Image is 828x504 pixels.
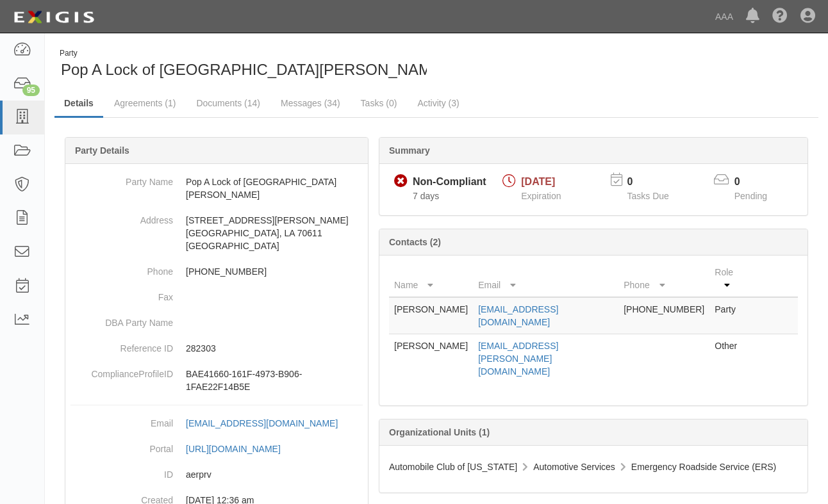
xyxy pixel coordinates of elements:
[70,310,173,329] dt: DBA Party Name
[186,418,352,428] a: [EMAIL_ADDRESS][DOMAIN_NAME]
[413,191,439,201] span: Since 09/08/2025
[54,90,103,118] a: Details
[521,176,555,187] span: [DATE]
[60,48,446,59] div: Party
[10,6,98,29] img: logo-5460c22ac91f19d4615b14bd174203de0afe785f0fc80cf4dbbc73dc1793850b.png
[70,462,363,487] dd: aerprv
[389,237,441,247] b: Contacts (2)
[478,341,558,377] a: [EMAIL_ADDRESS][PERSON_NAME][DOMAIN_NAME]
[389,145,430,156] b: Summary
[408,90,468,116] a: Activity (3)
[389,427,490,437] b: Organizational Units (1)
[772,9,788,24] i: Help Center - Complianz
[631,462,776,472] span: Emergency Roadside Service (ERS)
[734,191,767,201] span: Pending
[61,61,446,78] span: Pop A Lock of [GEOGRAPHIC_DATA][PERSON_NAME]
[351,90,407,116] a: Tasks (0)
[70,411,173,430] dt: Email
[186,342,363,355] p: 282303
[734,175,783,190] p: 0
[104,90,185,116] a: Agreements (1)
[70,259,363,284] dd: [PHONE_NUMBER]
[618,297,709,334] td: [PHONE_NUMBER]
[389,297,473,334] td: [PERSON_NAME]
[70,336,173,355] dt: Reference ID
[618,261,709,297] th: Phone
[54,48,427,81] div: Pop A Lock of Lake Charles
[186,90,270,116] a: Documents (14)
[70,284,173,304] dt: Fax
[70,259,173,278] dt: Phone
[709,261,747,297] th: Role
[709,334,747,384] td: Other
[709,297,747,334] td: Party
[70,462,173,481] dt: ID
[70,207,363,259] dd: [STREET_ADDRESS][PERSON_NAME] [GEOGRAPHIC_DATA], LA 70611 [GEOGRAPHIC_DATA]
[75,145,129,156] b: Party Details
[394,175,408,188] i: Non-Compliant
[478,304,558,327] a: [EMAIL_ADDRESS][DOMAIN_NAME]
[70,436,173,455] dt: Portal
[70,169,173,188] dt: Party Name
[389,462,517,472] span: Automobile Club of [US_STATE]
[521,191,561,201] span: Expiration
[473,261,618,297] th: Email
[627,191,669,201] span: Tasks Due
[413,175,486,190] div: Non-Compliant
[70,207,173,227] dt: Address
[22,85,40,96] div: 95
[70,361,173,380] dt: ComplianceProfileID
[709,4,740,29] a: AAA
[627,175,685,190] p: 0
[271,90,350,116] a: Messages (34)
[70,169,363,207] dd: Pop A Lock of [GEOGRAPHIC_DATA][PERSON_NAME]
[186,417,338,430] div: [EMAIL_ADDRESS][DOMAIN_NAME]
[389,334,473,384] td: [PERSON_NAME]
[186,444,295,454] a: [URL][DOMAIN_NAME]
[533,462,615,472] span: Automotive Services
[389,261,473,297] th: Name
[186,368,363,393] p: BAE41660-161F-4973-B906-1FAE22F14B5E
